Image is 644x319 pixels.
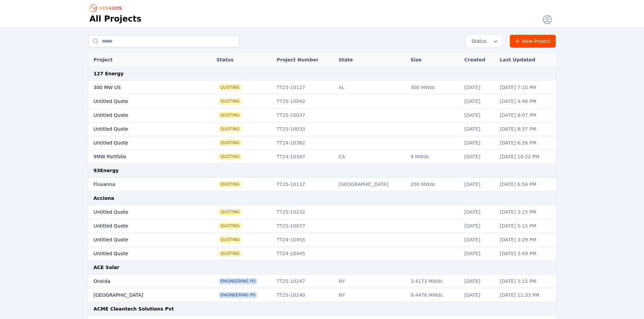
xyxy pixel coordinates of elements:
[496,108,556,122] td: [DATE] 8:07 PM
[213,53,273,67] th: Status
[273,53,335,67] th: Project Number
[461,274,496,288] td: [DATE]
[461,288,496,302] td: [DATE]
[88,67,556,81] td: 127 Energy
[88,274,196,288] td: Oneida
[219,278,257,284] span: Engineering PO
[219,182,241,187] span: Quoting
[273,247,335,261] td: TT24-10445
[273,136,335,150] td: TT24-10362
[461,219,496,233] td: [DATE]
[88,122,556,136] tr: Untitled QuoteQuotingTT25-10033[DATE][DATE] 8:37 PM
[88,302,556,316] td: ACME Cleantech Solutions Pvt
[88,122,196,136] td: Untitled Quote
[273,122,335,136] td: TT25-10033
[273,108,335,122] td: TT25-10037
[496,53,556,67] th: Last Updated
[461,205,496,219] td: [DATE]
[219,292,257,298] span: Engineering PO
[88,95,196,108] td: Untitled Quote
[88,164,556,178] td: 93Energy
[496,122,556,136] td: [DATE] 8:37 PM
[496,136,556,150] td: [DATE] 6:26 PM
[466,35,502,47] button: Status
[88,219,196,233] td: Untitled Quote
[273,178,335,191] td: TT25-10137
[461,122,496,136] td: [DATE]
[88,247,196,261] td: Untitled Quote
[219,112,241,118] span: Quoting
[273,219,335,233] td: TT25-10077
[88,205,196,219] td: Untitled Quote
[407,274,461,288] td: 3.4173 MWdc
[273,288,335,302] td: TT25-10240
[88,261,556,274] td: ACE Solar
[88,274,556,288] tr: OneidaEngineering POTT25-10247NY3.4173 MWdc[DATE][DATE] 3:15 PM
[496,81,556,95] td: [DATE] 7:10 PM
[273,205,335,219] td: TT25-10232
[496,233,556,247] td: [DATE] 3:29 PM
[496,219,556,233] td: [DATE] 5:15 PM
[407,53,461,67] th: Size
[496,150,556,164] td: [DATE] 10:22 PM
[461,81,496,95] td: [DATE]
[88,233,556,247] tr: Untitled QuoteQuotingTT24-10455[DATE][DATE] 3:29 PM
[407,150,461,164] td: 9 MWdc
[461,108,496,122] td: [DATE]
[407,81,461,95] td: 300 MWdc
[219,99,241,104] span: Quoting
[88,247,556,261] tr: Untitled QuoteQuotingTT24-10445[DATE][DATE] 3:49 PM
[461,150,496,164] td: [DATE]
[273,150,335,164] td: TT24-10347
[219,85,241,90] span: Quoting
[461,178,496,191] td: [DATE]
[88,136,556,150] tr: Untitled QuoteQuotingTT24-10362[DATE][DATE] 6:26 PM
[469,38,487,45] span: Status
[88,288,556,302] tr: [GEOGRAPHIC_DATA]Engineering POTT25-10240NY9.4476 MWdc[DATE][DATE] 11:33 PM
[496,205,556,219] td: [DATE] 3:15 PM
[88,219,556,233] tr: Untitled QuoteQuotingTT25-10077[DATE][DATE] 5:15 PM
[219,126,241,132] span: Quoting
[335,150,407,164] td: CA
[335,53,407,67] th: State
[335,178,407,191] td: [GEOGRAPHIC_DATA]
[273,81,335,95] td: TT25-10127
[219,154,241,159] span: Quoting
[88,288,196,302] td: [GEOGRAPHIC_DATA]
[88,81,556,95] tr: 300 MW USQuotingTT25-10127AL300 MWdc[DATE][DATE] 7:10 PM
[219,251,241,256] span: Quoting
[90,3,125,14] nav: Breadcrumb
[88,95,556,108] tr: Untitled QuoteQuotingTT25-10042[DATE][DATE] 4:48 PM
[88,191,556,205] td: Acciona
[335,81,407,95] td: AL
[88,233,196,247] td: Untitled Quote
[335,274,407,288] td: NY
[407,178,461,191] td: 200 MWdc
[219,223,241,229] span: Quoting
[88,108,196,122] td: Untitled Quote
[496,95,556,108] td: [DATE] 4:48 PM
[461,233,496,247] td: [DATE]
[219,140,241,145] span: Quoting
[273,95,335,108] td: TT25-10042
[88,150,196,164] td: 9MW Portfolio
[335,288,407,302] td: NY
[461,95,496,108] td: [DATE]
[90,14,142,24] h1: All Projects
[88,81,196,95] td: 300 MW US
[88,136,196,150] td: Untitled Quote
[510,35,556,48] a: New Project
[496,247,556,261] td: [DATE] 3:49 PM
[88,150,556,164] tr: 9MW PortfolioQuotingTT24-10347CA9 MWdc[DATE][DATE] 10:22 PM
[88,53,196,67] th: Project
[273,233,335,247] td: TT24-10455
[496,274,556,288] td: [DATE] 3:15 PM
[88,108,556,122] tr: Untitled QuoteQuotingTT25-10037[DATE][DATE] 8:07 PM
[219,237,241,242] span: Quoting
[88,178,196,191] td: Fluvanna
[219,209,241,215] span: Quoting
[273,274,335,288] td: TT25-10247
[496,178,556,191] td: [DATE] 6:54 PM
[88,205,556,219] tr: Untitled QuoteQuotingTT25-10232[DATE][DATE] 3:15 PM
[88,178,556,191] tr: FluvannaQuotingTT25-10137[GEOGRAPHIC_DATA]200 MWdc[DATE][DATE] 6:54 PM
